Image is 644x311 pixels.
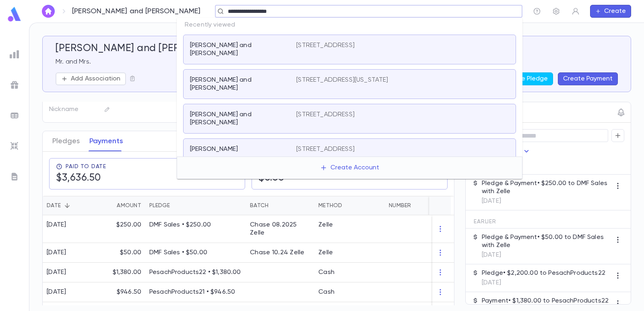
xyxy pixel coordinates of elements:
h5: $3,636.50 [56,172,106,184]
p: DMF Sales • $50.00 [149,249,242,257]
p: Nickname [49,103,95,116]
p: $1,380.00 [113,268,141,276]
p: $946.50 [117,288,141,296]
div: Amount [97,196,145,215]
p: $250.00 [116,221,141,229]
div: Number [385,196,437,215]
p: PesachProducts22 • $1,380.00 [149,268,242,276]
div: Method [318,196,343,215]
div: Pledge [145,196,246,215]
p: $50.00 [120,249,141,257]
button: Create Account [314,160,386,175]
div: Batch [250,196,268,215]
img: campaigns_grey.99e729a5f7ee94e3726e6486bddda8f1.svg [10,80,19,90]
p: Pledge • $2,200.00 to PesachProducts22 [482,269,605,277]
p: [PERSON_NAME] and [PERSON_NAME] [190,111,287,127]
button: Create Pledge [498,72,553,85]
p: [PERSON_NAME] and [PERSON_NAME] [72,7,201,16]
p: Pledge & Payment • $250.00 to DMF Sales with Zelle [482,179,611,196]
div: Zelle [318,249,333,257]
img: reports_grey.c525e4749d1bce6a11f5fe2a8de1b229.svg [10,49,19,59]
div: Pledge [149,196,170,215]
div: Cash [318,268,334,276]
p: [PERSON_NAME] [190,145,238,153]
p: [PERSON_NAME] and [PERSON_NAME] [190,76,287,92]
button: Sort [268,199,281,212]
p: Recently viewed [177,18,522,32]
div: Zelle [318,221,333,229]
p: [PERSON_NAME] and [PERSON_NAME] [190,41,287,58]
span: Paid To Date [66,163,106,170]
button: Sort [343,199,355,212]
p: [STREET_ADDRESS][US_STATE] [296,76,388,84]
img: logo [6,6,23,22]
img: batches_grey.339ca447c9d9533ef1741baa751efc33.svg [10,111,19,120]
p: [STREET_ADDRESS] [296,111,355,119]
div: Chase 10.24 Zelle [250,249,305,257]
h5: [PERSON_NAME] and [PERSON_NAME] [56,43,237,55]
button: Sort [61,199,74,212]
div: [DATE] [47,249,66,257]
p: Mr. and Mrs. [56,58,618,66]
div: [DATE] [47,288,66,296]
button: Pledges [52,131,80,151]
div: Batch [246,196,314,215]
div: Amount [117,196,141,215]
p: [DATE] [482,251,611,259]
p: DMF Sales • $250.00 [149,221,242,229]
p: Pledge & Payment • $50.00 to DMF Sales with Zelle [482,233,611,249]
button: Add Association [56,72,126,85]
p: Add Association [71,75,120,83]
div: Date [47,196,61,215]
div: Cash [318,288,334,296]
button: Create Payment [558,72,618,85]
div: [DATE] [47,221,66,229]
img: home_white.a664292cf8c1dea59945f0da9f25487c.svg [43,8,53,14]
div: Method [314,196,385,215]
div: Number [389,196,411,215]
p: [DATE] [482,197,611,205]
p: [STREET_ADDRESS] [296,145,355,153]
img: letters_grey.7941b92b52307dd3b8a917253454ce1c.svg [10,172,19,181]
p: [STREET_ADDRESS] [296,41,355,49]
div: Date [43,196,97,215]
span: Earlier [474,218,496,225]
button: Payments [89,131,123,151]
p: PesachProducts21 • $946.50 [149,288,242,296]
button: Create [590,5,631,18]
img: imports_grey.530a8a0e642e233f2baf0ef88e8c9fcb.svg [10,141,19,151]
button: Sort [104,199,117,212]
div: Chase 08.2025 Zelle [250,221,310,237]
div: [DATE] [47,268,66,276]
p: [DATE] [482,279,605,287]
